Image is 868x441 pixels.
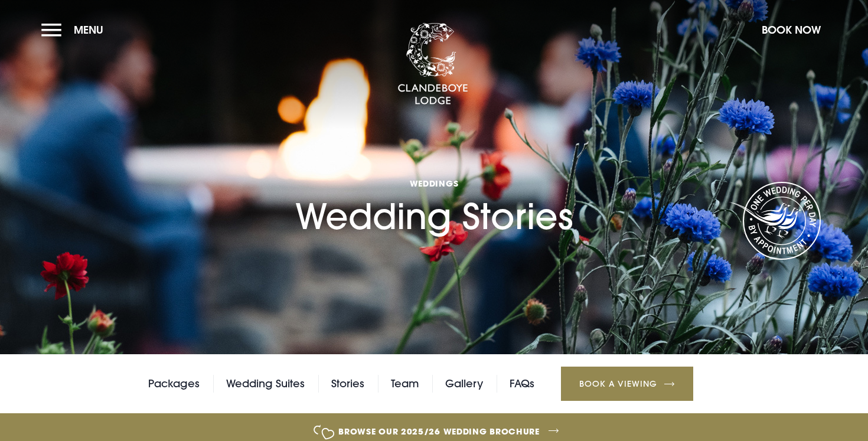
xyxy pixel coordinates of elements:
span: Menu [74,23,103,37]
a: Book a Viewing [561,367,693,401]
h1: Wedding Stories [295,123,573,237]
a: Gallery [445,375,483,393]
a: FAQs [510,375,534,393]
img: Clandeboye Lodge [397,23,468,106]
span: Weddings [295,178,573,189]
a: Packages [148,375,200,393]
a: Stories [331,375,364,393]
a: Wedding Suites [226,375,305,393]
a: Team [391,375,419,393]
button: Menu [41,17,109,43]
button: Book Now [756,17,827,43]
